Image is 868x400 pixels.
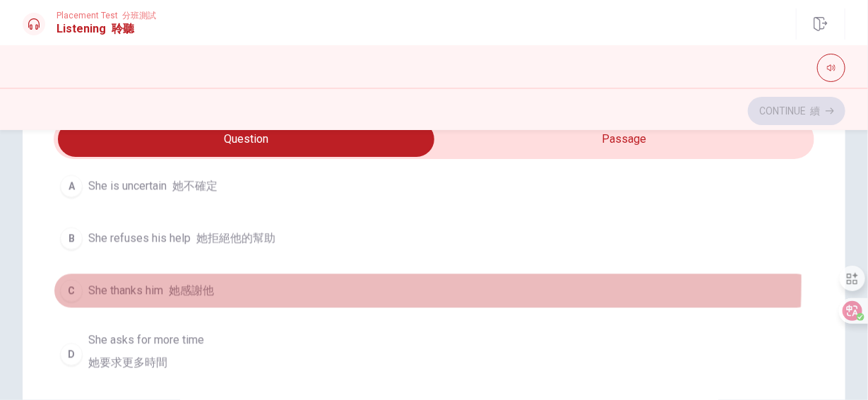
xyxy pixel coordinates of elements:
font: 她感謝他 [169,283,214,297]
button: AShe is uncertain 她不確定 [54,168,814,204]
div: A [60,175,83,197]
div: C [60,279,83,302]
font: 聆聽 [112,22,134,35]
span: She refuses his help [88,230,275,247]
button: DShe asks for more time她要求更多時間 [54,325,814,383]
h1: Listening [57,20,156,37]
span: Placement Test [57,11,156,20]
font: 分班測試 [122,11,156,20]
div: D [60,343,83,365]
span: She is uncertain [88,177,218,194]
span: She thanks him [88,282,214,299]
div: B [60,227,83,249]
span: She asks for more time [88,331,204,377]
font: 她要求更多時間 [88,355,167,369]
font: 她拒絕他的幫助 [196,231,275,245]
font: 她不確定 [172,179,218,192]
button: BShe refuses his help 她拒絕他的幫助 [54,220,814,256]
button: CShe thanks him 她感謝他 [54,273,814,308]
